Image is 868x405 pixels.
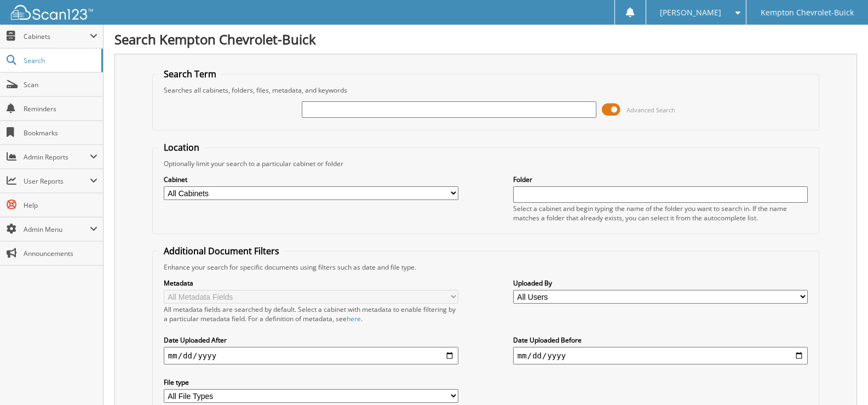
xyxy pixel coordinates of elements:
[164,278,458,288] label: Metadata
[164,305,458,323] div: All metadata fields are searched by default. Select a cabinet with metadata to enable filtering b...
[158,245,285,257] legend: Additional Document Filters
[347,314,361,323] a: here
[24,32,90,41] span: Cabinets
[513,335,808,345] label: Date Uploaded Before
[158,263,813,272] div: Enhance your search for specific documents using filters such as date and file type.
[24,249,97,258] span: Announcements
[761,9,854,16] span: Kempton Chevrolet-Buick
[158,141,205,153] legend: Location
[164,378,458,387] label: File type
[513,347,808,364] input: end
[24,201,97,210] span: Help
[24,104,97,113] span: Reminders
[24,80,97,89] span: Scan
[513,204,808,223] div: Select a cabinet and begin typing the name of the folder you want to search in. If the name match...
[114,30,857,48] h1: Search Kempton Chevrolet-Buick
[164,347,458,364] input: start
[158,159,813,168] div: Optionally limit your search to a particular cabinet or folder
[164,175,458,184] label: Cabinet
[813,352,868,405] iframe: Chat Widget
[164,335,458,345] label: Date Uploaded After
[513,175,808,184] label: Folder
[24,176,90,186] span: User Reports
[11,5,93,20] img: scan123-logo-white.svg
[24,56,96,65] span: Search
[626,106,675,114] span: Advanced Search
[24,128,97,138] span: Bookmarks
[158,68,222,80] legend: Search Term
[513,278,808,288] label: Uploaded By
[24,225,90,234] span: Admin Menu
[660,9,721,16] span: [PERSON_NAME]
[158,85,813,95] div: Searches all cabinets, folders, files, metadata, and keywords
[24,152,90,162] span: Admin Reports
